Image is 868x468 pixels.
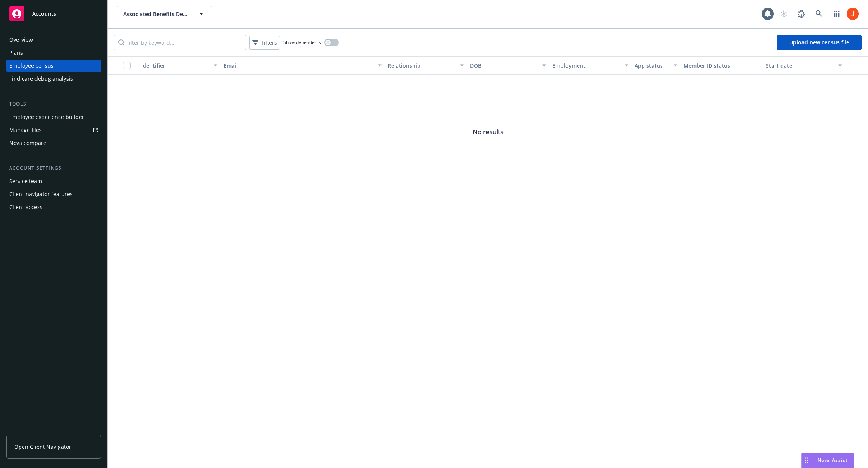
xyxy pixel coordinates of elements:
img: photo [847,8,859,20]
span: Nova Assist [817,457,848,463]
button: Identifier [138,56,220,75]
div: Relationship [388,62,455,70]
button: Start date [763,56,845,75]
button: Nova Assist [801,453,854,468]
button: Member ID status [680,56,763,75]
div: Employee census [9,60,54,72]
div: Manage files [9,124,42,136]
div: DOB [470,62,538,70]
a: Nova compare [6,137,101,149]
div: Email [224,62,374,70]
a: Service team [6,175,101,187]
a: Client access [6,201,101,213]
a: Report a Bug [794,6,809,21]
input: Filter by keyword... [114,35,246,50]
button: Email [220,56,385,75]
button: DOB [467,56,549,75]
div: Drag to move [802,453,811,468]
div: Plans [9,47,23,59]
div: Client navigator features [9,188,73,200]
div: App status [635,62,669,70]
div: Account settings [6,164,101,172]
button: Relationship [385,56,467,75]
a: Start snowing [776,6,791,21]
span: Accounts [32,11,56,17]
div: Tools [6,100,101,108]
div: Find care debug analysis [9,73,73,85]
span: Associated Benefits Design [123,10,189,18]
span: Open Client Navigator [14,443,71,451]
input: Select all [123,62,131,69]
a: Search [811,6,827,21]
a: Employee experience builder [6,111,101,123]
button: Filters [249,36,280,50]
a: Accounts [6,3,101,24]
div: Overview [9,34,33,46]
a: Find care debug analysis [6,73,101,85]
div: Member ID status [684,62,760,70]
a: Employee census [6,60,101,72]
div: Identifier [141,62,209,70]
a: Switch app [829,6,844,21]
span: No results [108,75,868,189]
span: Filters [251,37,279,48]
a: Manage files [6,124,101,136]
span: Show dependents [283,39,321,45]
div: Start date [766,62,834,70]
a: Upload new census file [777,35,862,50]
button: App status [631,56,681,75]
a: Overview [6,34,101,46]
div: Employee experience builder [9,111,84,123]
div: Employment [552,62,620,70]
button: Associated Benefits Design [117,6,212,21]
div: Nova compare [9,137,46,149]
a: Client navigator features [6,188,101,200]
button: Employment [549,56,631,75]
div: Client access [9,201,42,213]
span: Filters [261,39,277,47]
div: Service team [9,175,42,187]
a: Plans [6,47,101,59]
